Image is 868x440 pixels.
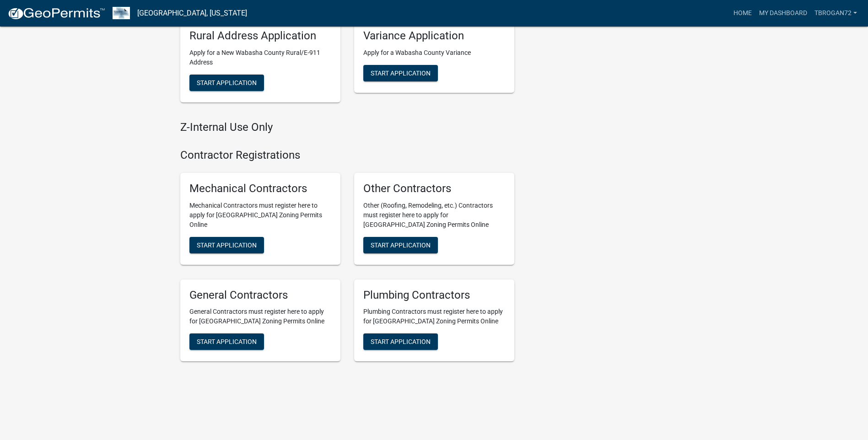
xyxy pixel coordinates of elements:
p: General Contractors must register here to apply for [GEOGRAPHIC_DATA] Zoning Permits Online [189,307,331,326]
a: My Dashboard [755,5,811,22]
button: Start Application [189,333,264,350]
a: TBrogan72 [811,5,861,22]
a: Home [730,5,755,22]
p: Mechanical Contractors must register here to apply for [GEOGRAPHIC_DATA] Zoning Permits Online [189,201,331,230]
h5: Mechanical Contractors [189,182,331,195]
button: Start Application [363,237,438,253]
h5: General Contractors [189,289,331,302]
h5: Other Contractors [363,182,505,195]
span: Start Application [371,338,431,345]
p: Apply for a Wabasha County Variance [363,48,505,58]
button: Start Application [363,65,438,81]
span: Start Application [371,241,431,248]
h5: Rural Address Application [189,29,331,43]
button: Start Application [189,75,264,91]
h4: Z-Internal Use Only [180,121,514,134]
p: Apply for a New Wabasha County Rural/E-911 Address [189,48,331,67]
span: Start Application [197,79,257,86]
span: Start Application [197,241,257,248]
h4: Contractor Registrations [180,149,514,162]
h5: Variance Application [363,29,505,43]
span: Start Application [197,338,257,345]
img: Wabasha County, Minnesota [113,7,130,19]
h5: Plumbing Contractors [363,289,505,302]
a: [GEOGRAPHIC_DATA], [US_STATE] [137,5,247,21]
p: Plumbing Contractors must register here to apply for [GEOGRAPHIC_DATA] Zoning Permits Online [363,307,505,326]
span: Start Application [371,70,431,77]
button: Start Application [363,333,438,350]
p: Other (Roofing, Remodeling, etc.) Contractors must register here to apply for [GEOGRAPHIC_DATA] Z... [363,201,505,230]
button: Start Application [189,237,264,253]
